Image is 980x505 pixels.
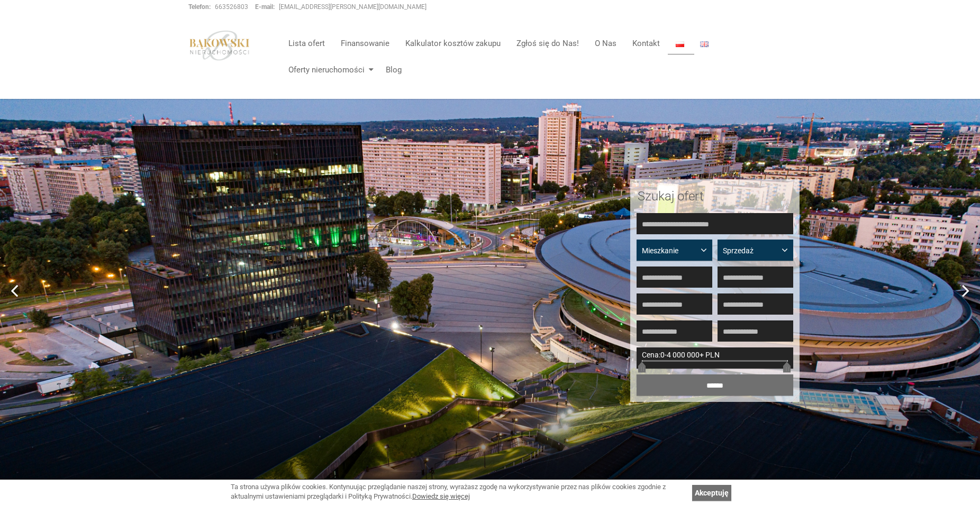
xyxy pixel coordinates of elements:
a: Kalkulator kosztów zakupu [397,33,509,54]
button: Mieszkanie [637,240,712,261]
a: [EMAIL_ADDRESS][PERSON_NAME][DOMAIN_NAME] [279,3,427,11]
div: Ta strona używa plików cookies. Kontynuując przeglądanie naszej strony, wyrażasz zgodę na wykorzy... [231,482,687,502]
span: 4 000 000+ PLN [667,351,720,359]
span: Sprzedaż [723,245,780,256]
a: Kontakt [624,33,668,54]
a: O Nas [587,33,624,54]
a: 663526803 [215,3,248,11]
a: Dowiedz się więcej [412,492,470,500]
span: Mieszkanie [642,245,699,256]
button: Sprzedaż [718,240,793,261]
a: Oferty nieruchomości [280,59,378,80]
img: logo [188,30,251,61]
span: 0 [660,351,665,359]
a: Akceptuję [692,485,731,501]
div: - [637,347,793,369]
strong: Telefon: [188,3,211,11]
a: Blog [378,59,402,80]
h2: Szukaj ofert [638,189,792,203]
img: Polski [676,41,684,47]
img: English [700,41,709,47]
span: Cena: [642,351,660,359]
a: Lista ofert [280,33,333,54]
strong: E-mail: [255,3,275,11]
a: Finansowanie [333,33,397,54]
a: Zgłoś się do Nas! [509,33,587,54]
